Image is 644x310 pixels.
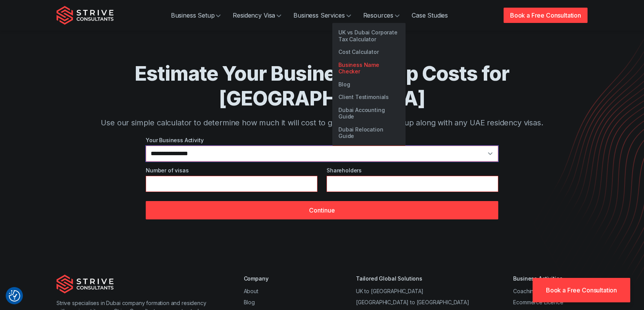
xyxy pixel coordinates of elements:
[56,274,114,294] img: Strive Consultants
[504,8,588,23] a: Book a Free Consultation
[533,278,630,302] a: Book a Free Consultation
[356,288,423,294] a: UK to [GEOGRAPHIC_DATA]
[332,58,406,78] a: Business Name Checker
[9,290,20,302] button: Consent Preferences
[406,8,454,23] a: Case Studies
[332,91,406,104] a: Client Testimonials
[356,274,469,282] div: Tailored Global Solutions
[146,166,317,174] label: Number of visas
[513,274,588,282] div: Business Activities
[356,299,469,305] a: [GEOGRAPHIC_DATA] to [GEOGRAPHIC_DATA]
[9,290,20,302] img: Revisit consent button
[327,166,498,174] label: Shareholders
[332,45,406,58] a: Cost Calculator
[332,104,406,123] a: Dubai Accounting Guide
[165,8,227,23] a: Business Setup
[87,117,557,128] p: Use our simple calculator to determine how much it will cost to get your business setup along wit...
[146,136,498,144] label: Your Business Activity
[244,274,312,282] div: Company
[244,299,255,305] a: Blog
[357,8,406,23] a: Resources
[332,123,406,143] a: Dubai Relocation Guide
[513,299,563,305] a: Ecommerce Licence
[56,6,114,25] img: Strive Consultants
[87,61,557,111] h1: Estimate Your Business Setup Costs for [GEOGRAPHIC_DATA]
[287,8,357,23] a: Business Services
[244,288,258,294] a: About
[513,288,581,294] a: Coaching Business Licence
[332,26,406,45] a: UK vs Dubai Corporate Tax Calculator
[227,8,287,23] a: Residency Visa
[332,78,406,91] a: Blog
[146,201,498,219] button: Continue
